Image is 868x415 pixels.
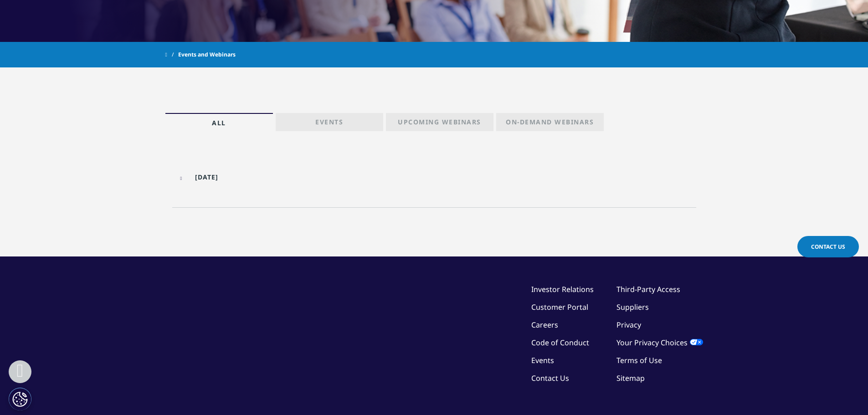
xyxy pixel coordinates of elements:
a: Investor Relations [531,284,594,294]
a: Third-Party Access [616,284,680,294]
a: Terms of Use [616,355,662,365]
a: Careers [531,320,558,330]
p: On-Demand Webinars [506,118,594,130]
a: Code of Conduct [531,338,589,348]
p: Events [315,118,343,130]
a: Contact Us [531,373,569,383]
span: Contact Us [811,243,845,251]
button: Cookies Settings [9,388,31,410]
a: Events [531,355,554,365]
a: Suppliers [616,302,649,312]
a: Events [276,113,383,131]
a: Customer Portal [531,302,588,312]
a: Contact Us [797,236,859,257]
input: DATE [177,167,299,187]
a: Your Privacy Choices [616,338,703,348]
a: Upcoming Webinars [386,113,493,131]
a: On-Demand Webinars [496,113,604,131]
span: Events and Webinars [178,46,236,63]
p: All [212,118,226,131]
p: Upcoming Webinars [398,118,481,130]
a: Sitemap [616,373,645,383]
a: Privacy [616,320,641,330]
a: All [165,113,273,131]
